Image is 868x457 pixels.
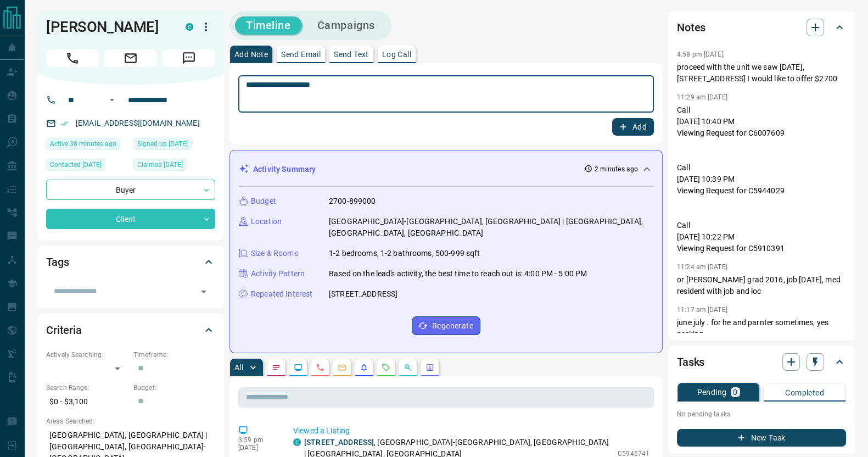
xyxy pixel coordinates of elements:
[412,316,480,335] button: Regenerate
[304,438,374,447] a: [STREET_ADDRESS]
[46,383,128,393] p: Search Range:
[253,164,316,175] p: Activity Summary
[334,51,369,58] p: Send Text
[46,138,128,153] div: Fri Aug 15 2025
[251,248,298,259] p: Size & Rooms
[239,159,653,180] div: Activity Summary2 minutes ago
[50,159,102,170] span: Contacted [DATE]
[46,253,69,271] h2: Tags
[46,180,215,200] div: Buyer
[677,274,846,297] p: or [PERSON_NAME] grad 2016, job [DATE], med resident with job and loc
[306,16,386,35] button: Campaigns
[677,14,846,41] div: Notes
[238,444,277,452] p: [DATE]
[612,118,654,136] button: Add
[251,216,282,227] p: Location
[329,268,587,280] p: Based on the lead's activity, the best time to reach out is: 4:00 PM - 5:00 PM
[697,388,726,396] p: Pending
[60,120,68,127] svg: Email Verified
[425,363,434,372] svg: Agent Actions
[46,209,215,229] div: Client
[46,18,169,36] h1: [PERSON_NAME]
[251,196,276,207] p: Budget
[677,429,846,447] button: New Task
[46,249,215,275] div: Tags
[186,23,193,31] div: condos.ca
[338,363,346,372] svg: Emails
[46,393,128,411] p: $0 - $3,100
[595,164,638,174] p: 2 minutes ago
[329,248,480,259] p: 1-2 bedrooms, 1-2 bathrooms, 500-999 sqft
[677,349,846,375] div: Tasks
[293,438,301,446] div: condos.ca
[234,51,268,58] p: Add Note
[76,119,200,127] a: [EMAIL_ADDRESS][DOMAIN_NAME]
[677,51,724,58] p: 4:58 pm [DATE]
[316,363,324,372] svg: Calls
[733,388,737,396] p: 0
[382,363,390,372] svg: Requests
[293,425,649,437] p: Viewed a Listing
[137,159,183,170] span: Claimed [DATE]
[163,49,215,67] span: Message
[137,138,188,149] span: Signed up [DATE]
[133,138,215,153] div: Mon Apr 10 2023
[46,350,128,360] p: Actively Searching:
[46,416,215,426] p: Areas Searched:
[238,436,277,444] p: 3:59 pm
[50,138,116,149] span: Active 38 minutes ago
[133,383,215,393] p: Budget:
[404,363,412,372] svg: Opportunities
[46,49,99,67] span: Call
[360,363,368,372] svg: Listing Alerts
[677,93,727,101] p: 11:29 am [DATE]
[329,196,376,207] p: 2700-899000
[294,363,303,372] svg: Lead Browsing Activity
[677,306,727,314] p: 11:17 am [DATE]
[382,51,411,58] p: Log Call
[251,268,305,280] p: Activity Pattern
[196,284,211,299] button: Open
[677,353,704,371] h2: Tasks
[281,51,321,58] p: Send Email
[677,104,846,254] p: Call [DATE] 10:40 PM Viewing Request for C6007609 Call [DATE] 10:39 PM Viewing Request for C59440...
[329,288,397,300] p: [STREET_ADDRESS]
[105,93,119,107] button: Open
[677,19,705,36] h2: Notes
[133,350,215,360] p: Timeframe:
[251,288,312,300] p: Repeated Interest
[677,263,727,271] p: 11:24 am [DATE]
[677,62,846,85] p: proceed with the unit we saw [DATE], [STREET_ADDRESS] I would like to offer $2700
[46,159,128,174] div: Sat Jun 24 2023
[677,406,846,422] p: No pending tasks
[46,321,82,339] h2: Criteria
[677,317,846,340] p: june july . for he and parnter sometimes, yes parking
[272,363,281,372] svg: Notes
[104,49,157,67] span: Email
[234,364,243,371] p: All
[133,159,215,174] div: Mon Apr 10 2023
[235,16,302,35] button: Timeline
[785,389,824,397] p: Completed
[329,216,653,239] p: [GEOGRAPHIC_DATA]-[GEOGRAPHIC_DATA], [GEOGRAPHIC_DATA] | [GEOGRAPHIC_DATA], [GEOGRAPHIC_DATA], [G...
[46,317,215,343] div: Criteria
